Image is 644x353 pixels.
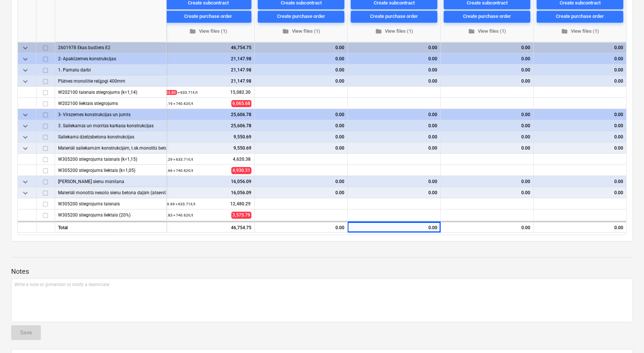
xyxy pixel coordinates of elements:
button: View files (1) [165,26,251,37]
button: View files (1) [537,26,623,37]
div: 0.00 [537,109,623,120]
span: 4,620.38 [232,156,251,163]
span: keyboard_arrow_down [21,44,30,52]
div: 0.00 [444,109,530,120]
button: Create purchase order [537,11,623,23]
div: 0.00 [537,64,623,76]
div: 0.00 [351,120,437,131]
div: Create purchase order [463,12,511,21]
div: 0.00 [351,64,437,76]
span: 4,930.31 [231,167,251,174]
div: 0.00 [351,53,437,64]
div: 0.00 [258,142,344,154]
button: View files (1) [351,26,437,37]
div: 0.00 [258,120,344,131]
div: 0.00 [444,176,530,187]
div: Plātnes monolītie režģogi 400mm [58,76,163,86]
div: 0.00 [351,131,437,142]
div: Nesošo sienu mūrēšana [58,176,163,187]
div: 0.00 [537,187,623,198]
div: 0.00 [444,187,530,198]
div: 0.00 [258,42,344,53]
div: 9,550.69 [165,142,251,154]
span: folder [282,28,289,35]
div: 0.00 [258,76,344,87]
div: Materiāli saliekamām konstrukcijām, t.sk.monolītā betona pārsegumu daļām (atsevišķi pērkamie) [58,142,163,153]
div: Chat Widget [607,317,644,353]
button: Create purchase order [258,11,344,23]
span: folder [189,28,196,35]
div: 16,056.09 [165,176,251,187]
span: View files (1) [261,27,341,36]
div: 0.00 [537,76,623,87]
div: 2- Apakšzemes konstrukcijas [58,53,163,64]
div: 1. Pamatu darbi [58,64,163,75]
span: 3,575.79 [231,212,251,219]
div: W202100 taisnais stiegrojums (k=1,14) [58,87,163,97]
div: 0.00 [351,142,437,154]
p: Notes [11,267,633,276]
span: keyboard_arrow_down [21,177,30,186]
span: View files (1) [354,27,434,36]
div: 0.00 [537,142,623,154]
div: 0.00 [258,53,344,64]
div: Total [55,221,167,232]
div: 46,754.75 [165,42,251,53]
div: W305200 stiegrojums taisnais [58,198,163,209]
span: keyboard_arrow_down [21,110,30,119]
div: W305200 stiegrojums liektais (20%) [58,209,163,220]
div: 0.00 [255,221,348,232]
div: 0.00 [258,109,344,120]
span: keyboard_arrow_down [21,189,30,198]
span: keyboard_arrow_down [21,55,30,64]
div: 25,606.78 [165,109,251,120]
button: View files (1) [258,26,344,37]
div: W305200 stiegrojums taisnais (k=1,15) [58,154,163,164]
span: keyboard_arrow_down [21,77,30,86]
div: 0.00 [537,176,623,187]
div: 0.00 [537,53,623,64]
div: 0.00 [444,53,530,64]
div: 0.00 [444,76,530,87]
div: Create purchase order [556,12,604,21]
div: 0.00 [348,221,441,232]
div: Create purchase order [184,12,232,21]
div: 2601978 Ēkas budžets E2 [58,42,163,53]
div: 0.00 [444,131,530,142]
div: 0.00 [351,42,437,53]
small: × 633.71€ / t [165,90,197,95]
div: 0.00 [441,221,534,232]
div: 21,147.98 [165,64,251,76]
span: 15,082.30 [229,89,251,96]
div: 0.00 [258,64,344,76]
span: 12,480.29 [229,201,251,207]
span: folder [561,28,568,35]
div: 21,147.98 [165,53,251,64]
div: 0.00 [258,131,344,142]
small: 8.19 × 740.62€ / t [165,102,193,106]
span: 6,065.68 [231,100,251,107]
div: 0.00 [258,176,344,187]
small: 4.83 × 740.62€ / t [165,213,193,217]
div: Saliekamā dzelzsbetona konstrukcijas [58,131,163,142]
small: 7.29 × 633.71€ / t [165,157,193,161]
span: keyboard_arrow_down [21,144,30,153]
div: Create purchase order [370,12,418,21]
div: 0.00 [537,131,623,142]
div: 46,754.75 [162,221,255,232]
div: W305200 stiegrojums liektais (k=1,05) [58,165,163,176]
button: Create purchase order [351,11,437,23]
div: Create purchase order [277,12,325,21]
button: Create purchase order [165,11,251,23]
div: 0.00 [537,120,623,131]
div: 0.00 [258,187,344,198]
div: 9,550.69 [165,131,251,142]
div: 0.00 [444,64,530,76]
div: 3. Saliekamās un mūrētās karkasa konstrukcijas [58,120,163,131]
button: Create purchase order [444,11,530,23]
div: 0.00 [351,176,437,187]
span: keyboard_arrow_down [21,66,30,75]
div: 0.00 [351,109,437,120]
div: W202100 liektais stiegrojums [58,98,163,109]
span: View files (1) [447,27,527,36]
